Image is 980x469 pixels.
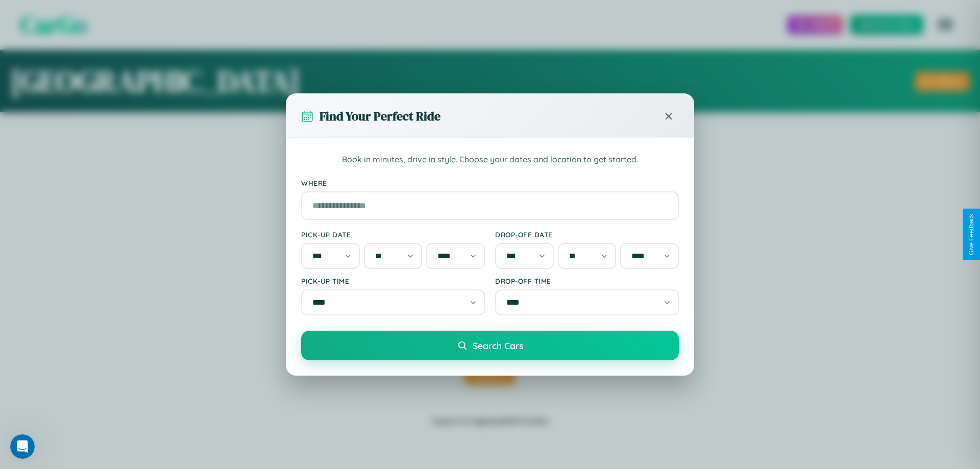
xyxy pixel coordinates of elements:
[301,331,679,360] button: Search Cars
[320,108,440,125] h3: Find Your Perfect Ride
[495,230,679,239] label: Drop-off Date
[301,153,679,166] p: Book in minutes, drive in style. Choose your dates and location to get started.
[301,230,485,239] label: Pick-up Date
[301,179,679,187] label: Where
[301,277,485,285] label: Pick-up Time
[495,277,679,285] label: Drop-off Time
[473,340,523,351] span: Search Cars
